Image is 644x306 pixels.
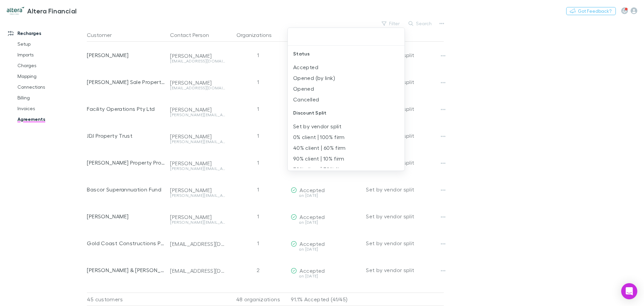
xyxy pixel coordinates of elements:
li: Cancelled [288,94,405,105]
div: Discount Split [288,105,405,121]
li: Opened (by link) [288,73,405,83]
li: 30% client | 70% firm [288,164,405,175]
li: Set by vendor split [288,121,405,132]
li: 90% client | 10% firm [288,153,405,164]
li: Accepted [288,62,405,73]
li: 40% client | 60% firm [288,142,405,153]
div: Open Intercom Messenger [621,283,637,299]
div: Status [288,46,405,62]
li: Opened [288,83,405,94]
li: 0% client | 100% firm [288,132,405,142]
